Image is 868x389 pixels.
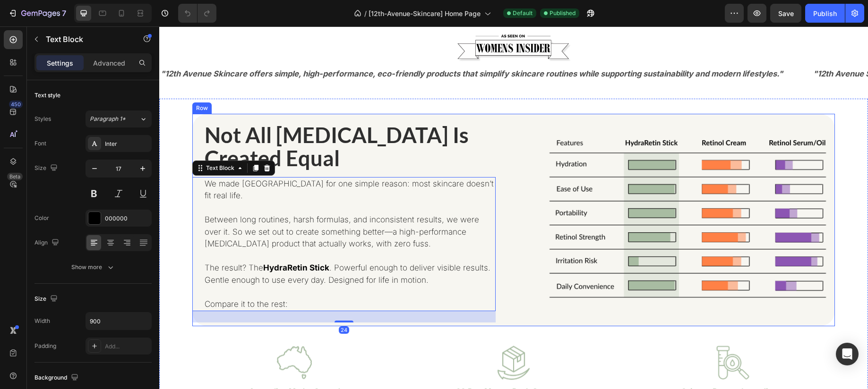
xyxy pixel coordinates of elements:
input: Auto [86,313,151,330]
span: [12th-Avenue-Skincare] Home Page [369,8,481,18]
img: gempages_562170836807582724-645ba4b4-922a-4b5f-9310-37fb19ecad0f.svg [556,319,591,354]
p: Text Block [46,34,126,45]
span: / [364,8,367,18]
div: Row [35,77,51,86]
div: Width [34,317,50,325]
div: Open Intercom Messenger [836,343,859,365]
div: Size [34,162,60,175]
p: 7 [62,8,66,19]
p: Advanced [93,58,125,68]
strong: Australian Made, Owned [90,360,181,370]
div: 450 [9,101,23,108]
div: Align [34,237,61,249]
div: Font [34,139,46,148]
button: Paragraph 1* [86,110,152,127]
span: Paragraph 1* [90,115,126,123]
div: 000000 [105,214,149,223]
div: Styles [34,115,51,123]
div: 24 [180,300,190,307]
span: Save [778,9,794,17]
div: Publish [813,8,837,18]
div: Size [34,293,60,305]
div: Undo/Redo [178,4,216,23]
div: Add... [105,342,149,351]
div: Inter [105,140,149,148]
iframe: Design area [159,26,868,389]
button: Publish [805,4,845,23]
p: Settings [47,58,73,68]
strong: 30 Day Money Back Guarantee [297,360,412,370]
img: gempages_562170836807582724-face209e-f620-4fc7-994e-eb2df996a4f9.svg [337,319,372,354]
div: Padding [34,342,56,350]
img: gempages_562170836807582724-265ce856-cfad-4556-894f-4e0c033e080f.svg [118,319,153,354]
div: Text style [34,91,60,100]
button: 7 [4,4,70,23]
div: Show more [71,262,115,272]
button: Save [770,4,801,23]
button: Show more [34,259,152,276]
span: Default [513,9,533,17]
div: Background [34,372,80,384]
img: gempages_562170836807582724-a88a9f66-5e52-45fe-81be-6fdd60d8839d.png [387,87,670,300]
strong: Science Proven Ingredients [522,360,625,370]
div: Color [34,214,49,222]
div: Beta [7,173,23,180]
span: Published [550,9,576,17]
